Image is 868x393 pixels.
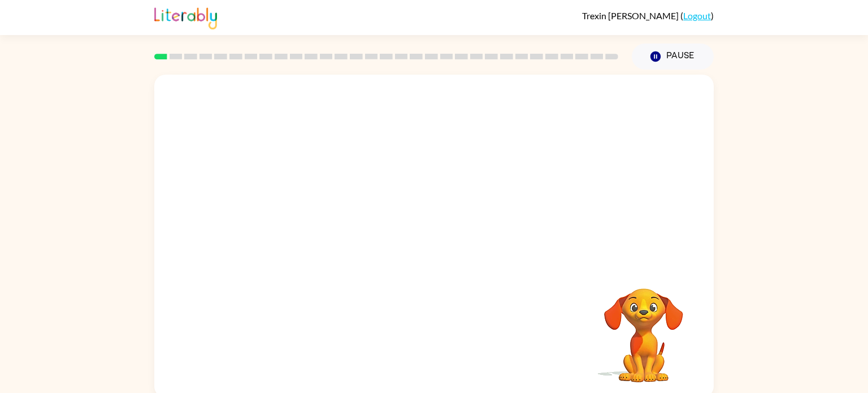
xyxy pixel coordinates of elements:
[587,271,700,384] video: Your browser must support playing .mp4 files to use Literably. Please try using another browser.
[582,10,714,21] div: ( )
[683,10,711,21] a: Logout
[632,44,714,70] button: Pause
[582,10,680,21] span: Trexin [PERSON_NAME]
[154,5,217,29] img: Literably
